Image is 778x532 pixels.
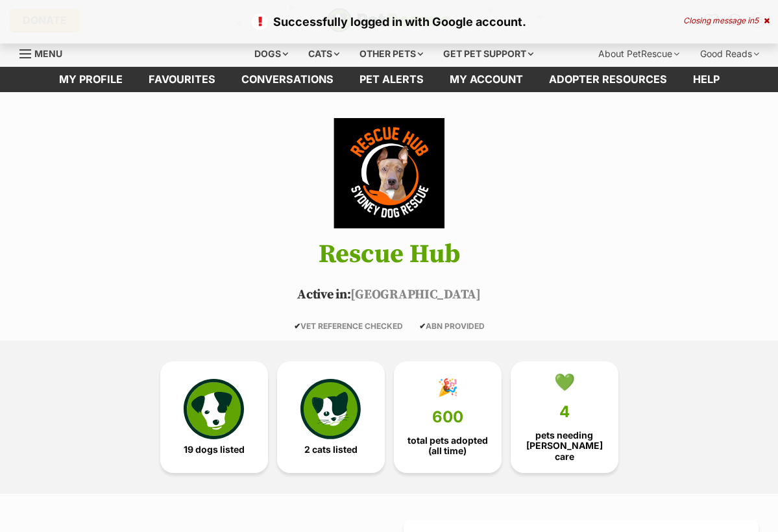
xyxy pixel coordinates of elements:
[522,430,607,461] span: pets needing [PERSON_NAME] care
[437,67,536,92] a: My account
[297,287,350,303] span: Active in:
[432,408,463,426] span: 600
[405,435,491,456] span: total pets adopted (all time)
[184,379,243,439] img: petrescue-icon-eee76f85a60ef55c4a1927667547b313a7c0e82042636edf73dce9c88f694885.svg
[136,67,228,92] a: Favourites
[350,41,432,67] div: Other pets
[315,118,463,228] img: Rescue Hub
[294,321,403,331] span: VET REFERENCE CHECKED
[680,67,733,92] a: Help
[245,41,297,67] div: Dogs
[559,403,570,421] span: 4
[536,67,680,92] a: Adopter resources
[434,41,542,67] div: Get pet support
[419,321,485,331] span: ABN PROVIDED
[184,444,245,455] span: 19 dogs listed
[228,67,346,92] a: conversations
[346,67,437,92] a: Pet alerts
[277,361,385,473] a: 2 cats listed
[394,361,502,473] a: 🎉 600 total pets adopted (all time)
[589,41,688,67] div: About PetRescue
[300,379,360,439] img: cat-icon-068c71abf8fe30c970a85cd354bc8e23425d12f6e8612795f06af48be43a487a.svg
[19,41,71,64] a: Menu
[294,321,300,331] icon: ✔
[691,41,768,67] div: Good Reads
[511,361,618,473] a: 💚 4 pets needing [PERSON_NAME] care
[34,48,62,59] span: Menu
[46,67,136,92] a: My profile
[299,41,348,67] div: Cats
[304,444,358,455] span: 2 cats listed
[160,361,268,473] a: 19 dogs listed
[437,378,458,397] div: 🎉
[419,321,426,331] icon: ✔
[554,372,575,392] div: 💚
